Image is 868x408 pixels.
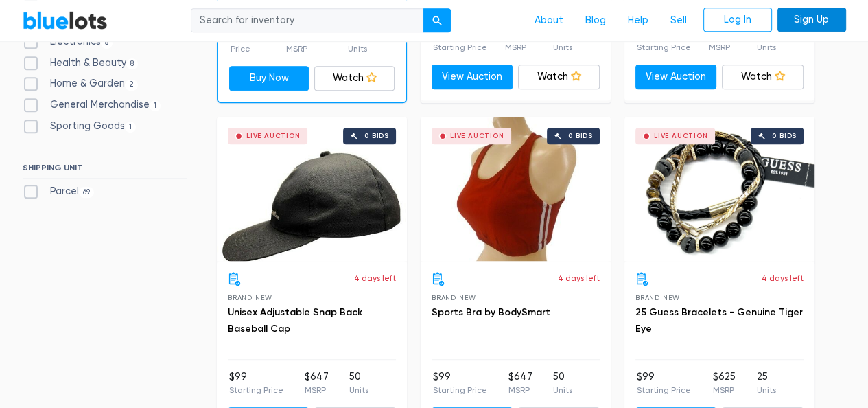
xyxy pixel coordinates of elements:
[354,272,396,284] p: 4 days left
[433,370,487,397] li: $99
[553,370,572,397] li: 50
[624,117,814,261] a: Live Auction 0 bids
[654,133,708,139] div: Live Auction
[79,187,95,198] span: 69
[635,294,680,302] span: Brand New
[712,384,735,396] p: MSRP
[450,133,504,139] div: Live Auction
[125,80,139,91] span: 2
[364,133,389,139] div: 0 bids
[659,8,698,34] a: Sell
[231,43,253,55] p: Price
[757,370,776,397] li: 25
[23,163,187,178] h6: SHIPPING UNIT
[772,133,797,139] div: 0 bids
[703,8,772,32] a: Log In
[304,384,328,396] p: MSRP
[191,8,424,33] input: Search for inventory
[722,65,804,89] a: Watch
[762,272,804,284] p: 4 days left
[229,66,309,91] a: Buy Now
[518,65,600,89] a: Watch
[246,133,301,139] div: Live Auction
[568,133,593,139] div: 0 bids
[348,43,367,55] p: Units
[635,306,803,335] a: 25 Guess Bracelets - Genuine Tiger Eye
[524,8,574,34] a: About
[349,370,368,397] li: 50
[286,43,315,55] p: MSRP
[228,306,362,335] a: Unisex Adjustable Snap Back Baseball Cap
[217,117,407,261] a: Live Auction 0 bids
[23,119,137,134] label: Sporting Goods
[508,370,532,397] li: $647
[617,8,659,34] a: Help
[23,98,161,113] label: General Merchandise
[757,41,776,54] p: Units
[635,65,717,89] a: View Auction
[432,65,513,89] a: View Auction
[23,76,139,91] label: Home & Garden
[421,117,611,261] a: Live Auction 0 bids
[637,41,691,54] p: Starting Price
[304,370,328,397] li: $647
[349,384,368,396] p: Units
[574,8,617,34] a: Blog
[314,66,395,91] a: Watch
[433,41,487,54] p: Starting Price
[23,184,95,199] label: Parcel
[504,41,535,54] p: MSRP
[637,370,691,397] li: $99
[229,384,283,396] p: Starting Price
[126,58,139,69] span: 8
[101,37,113,48] span: 8
[433,384,487,396] p: Starting Price
[23,10,108,30] a: BlueLots
[553,41,572,54] p: Units
[553,384,572,396] p: Units
[757,384,776,396] p: Units
[150,100,161,111] span: 1
[558,272,600,284] p: 4 days left
[777,8,846,32] a: Sign Up
[432,306,550,318] a: Sports Bra by BodySmart
[229,370,283,397] li: $99
[23,56,139,71] label: Health & Beauty
[125,122,137,133] span: 1
[228,294,272,302] span: Brand New
[712,370,735,397] li: $625
[708,41,739,54] p: MSRP
[432,294,476,302] span: Brand New
[637,384,691,396] p: Starting Price
[508,384,532,396] p: MSRP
